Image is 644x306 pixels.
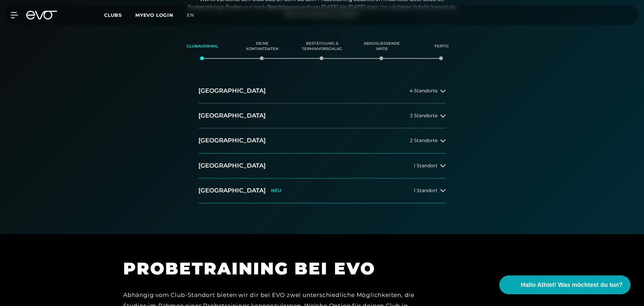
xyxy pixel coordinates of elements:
span: Hallo Athlet! Was möchtest du tun? [521,280,623,290]
div: Bestätigung & Terminvorschlag [301,37,343,55]
p: NEU [271,188,281,193]
div: Abschließende Infos [360,37,403,55]
h2: [GEOGRAPHIC_DATA] [198,186,266,195]
span: 1 Standort [414,163,438,168]
a: en [187,11,202,19]
button: [GEOGRAPHIC_DATA]1 Standort [198,154,446,178]
a: MYEVO LOGIN [135,12,173,18]
span: 3 Standorte [410,113,438,118]
h2: [GEOGRAPHIC_DATA] [198,87,266,95]
span: 1 Standort [414,188,438,193]
h2: [GEOGRAPHIC_DATA] [198,162,266,170]
h2: [GEOGRAPHIC_DATA] [198,136,266,145]
div: Deine Kontaktdaten [241,37,284,55]
button: [GEOGRAPHIC_DATA]3 Standorte [198,103,446,128]
span: 4 Standorte [410,88,438,93]
a: Clubs [104,12,135,18]
h2: [GEOGRAPHIC_DATA] [198,112,266,120]
button: Hallo Athlet! Was möchtest du tun? [499,275,631,294]
button: [GEOGRAPHIC_DATA]2 Standorte [198,128,446,153]
h1: PROBETRAINING BEI EVO [123,258,425,279]
button: [GEOGRAPHIC_DATA]4 Standorte [198,79,446,103]
div: Clubauswahl [181,37,224,55]
span: 2 Standorte [410,138,438,143]
div: Fertig [420,37,463,55]
span: Clubs [104,12,122,18]
button: [GEOGRAPHIC_DATA]NEU1 Standort [198,178,446,203]
span: en [187,12,194,18]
